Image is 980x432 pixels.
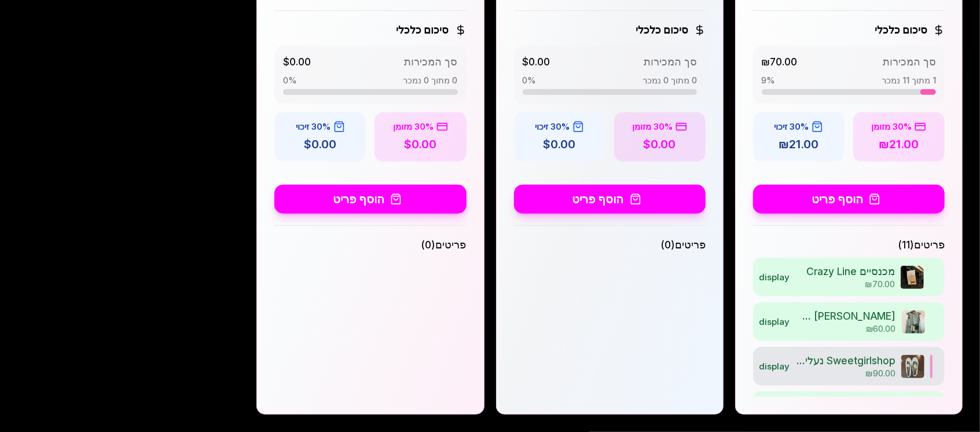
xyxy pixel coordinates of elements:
h3: סיכום כלכלי [753,23,945,37]
span: 30% זיכוי [774,121,809,133]
span: סך המכירות [405,54,458,69]
div: $0.00 [523,136,597,153]
span: 1 מתוך 11 נמכר [882,75,936,86]
div: פריטים ( 0 ) [514,237,706,252]
button: הוסף פריט [274,185,466,214]
a: ערוך פריט [753,347,945,386]
img: ZARA גופיית קולר עם קשירה [902,310,925,334]
div: $0.00 [623,136,697,153]
div: מכנסיים Crazy Line [796,264,895,279]
a: ערוך פריט [753,258,945,296]
img: Sweetgirlshop נעלי בלרינה [901,355,924,378]
div: display [759,272,790,283]
a: ערוך פריט [753,302,945,341]
span: ₪70.00 [762,54,798,69]
span: 30% זיכוי [535,121,570,133]
div: [PERSON_NAME] קולר עם קשירה [796,309,896,323]
span: 0 מתוך 0 נמכר [643,75,697,86]
div: ₪90.00 [796,368,895,379]
a: ערוך פריט [753,391,945,430]
span: 0 % [523,75,537,86]
div: $0.00 [283,136,357,153]
h3: סיכום כלכלי [514,23,706,37]
span: 30% מזומן [632,121,673,133]
span: $0.00 [523,54,550,69]
h3: סיכום כלכלי [274,23,466,37]
button: הוסף פריט [753,185,945,214]
span: 30% מזומן [393,121,434,133]
span: סך המכירות [644,54,697,69]
div: פריטים ( 0 ) [274,237,466,252]
span: 0 מתוך 0 נמכר [403,75,458,86]
div: display [759,361,790,372]
span: $0.00 [283,54,311,69]
div: ₪60.00 [796,323,896,335]
span: 30% זיכוי [296,121,331,133]
div: ₪21.00 [762,136,836,153]
button: הוסף פריט [514,185,706,214]
span: סך המכירות [883,54,936,69]
img: מכנסיים Crazy Line [901,266,924,289]
span: 9 % [762,75,776,86]
div: פריטים ( 11 ) [753,237,945,252]
div: ₪70.00 [796,279,895,290]
div: Sweetgirlshop נעלי בלרינה [796,353,895,368]
div: $0.00 [383,136,457,153]
div: ₪21.00 [862,136,936,153]
div: display [759,316,790,328]
span: 0 % [283,75,297,86]
span: 30% מזומן [871,121,912,133]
